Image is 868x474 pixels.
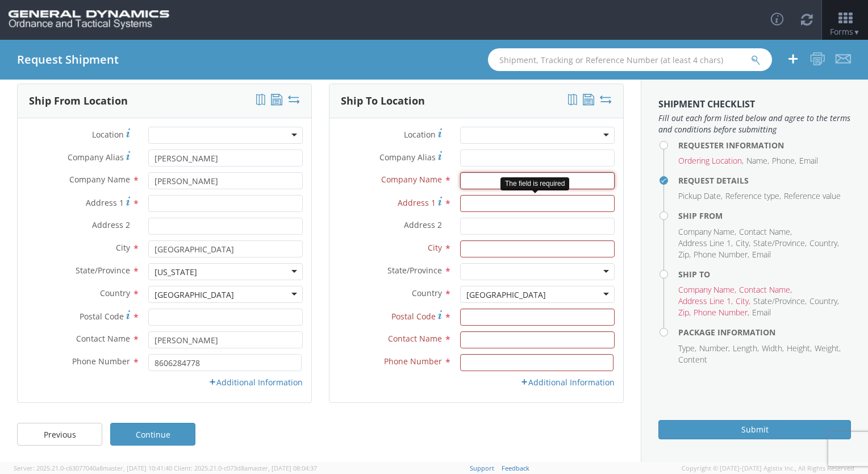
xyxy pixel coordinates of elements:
[830,26,860,37] span: Forms
[678,354,707,365] li: Content
[678,226,736,238] li: Company Name
[736,296,750,307] li: City
[488,48,772,71] input: Shipment, Tracking or Reference Number (at least 4 chars)
[678,155,744,167] li: Ordering Location
[387,265,442,276] span: State/Province
[428,242,442,253] span: City
[753,296,807,307] li: State/Province
[739,226,792,238] li: Contact Name
[9,10,169,30] img: gd-ots-0c3321f2eb4c994f95cb.png
[678,343,696,354] li: Type
[678,211,851,220] h4: Ship From
[174,464,317,472] span: Client: 2025.21.0-c073d8a
[80,311,124,322] span: Postal Code
[69,174,130,185] span: Company Name
[76,333,130,344] span: Contact Name
[799,155,818,167] li: Email
[725,190,781,202] li: Reference type
[76,265,130,276] span: State/Province
[103,464,172,472] span: master, [DATE] 10:41:40
[14,464,172,472] span: Server: 2025.21.0-c63077040a8
[86,197,124,208] span: Address 1
[92,219,130,230] span: Address 2
[809,296,839,307] li: Country
[784,190,841,202] li: Reference value
[116,242,130,253] span: City
[699,343,730,354] li: Number
[500,177,569,190] div: The field is required
[678,296,733,307] li: Address Line 1
[762,343,784,354] li: Width
[658,99,851,110] h3: Shipment Checklist
[381,174,442,185] span: Company Name
[694,249,749,260] li: Phone Number
[809,238,839,249] li: Country
[466,289,546,301] div: [GEOGRAPHIC_DATA]
[746,155,769,167] li: Name
[787,343,812,354] li: Height
[341,95,425,107] h3: Ship To Location
[520,377,615,388] a: Additional Information
[412,288,442,298] span: Country
[678,190,723,202] li: Pickup Date
[17,53,119,66] h4: Request Shipment
[752,307,771,318] li: Email
[772,155,796,167] li: Phone
[853,27,860,37] span: ▼
[208,377,303,388] a: Additional Information
[502,464,529,472] a: Feedback
[678,249,691,260] li: Zip
[92,129,124,140] span: Location
[388,333,442,344] span: Contact Name
[752,249,771,260] li: Email
[678,238,733,249] li: Address Line 1
[678,176,851,185] h4: Request Details
[404,129,436,140] span: Location
[404,219,442,230] span: Address 2
[155,267,197,278] div: [US_STATE]
[678,270,851,278] h4: Ship To
[733,343,759,354] li: Length
[72,356,130,367] span: Phone Number
[678,284,736,296] li: Company Name
[155,289,234,301] div: [GEOGRAPHIC_DATA]
[678,328,851,336] h4: Package Information
[17,423,102,446] a: Previous
[658,420,851,439] button: Submit
[248,464,317,472] span: master, [DATE] 08:04:37
[470,464,494,472] a: Support
[682,464,854,473] span: Copyright © [DATE]-[DATE] Agistix Inc., All Rights Reserved
[658,113,851,135] span: Fill out each form listed below and agree to the terms and conditions before submitting
[678,141,851,149] h4: Requester Information
[398,197,436,208] span: Address 1
[736,238,750,249] li: City
[68,152,124,163] span: Company Alias
[391,311,436,322] span: Postal Code
[694,307,749,318] li: Phone Number
[384,356,442,367] span: Phone Number
[678,307,691,318] li: Zip
[753,238,807,249] li: State/Province
[29,95,128,107] h3: Ship From Location
[815,343,841,354] li: Weight
[739,284,792,296] li: Contact Name
[110,423,195,446] a: Continue
[100,288,130,298] span: Country
[379,152,436,163] span: Company Alias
